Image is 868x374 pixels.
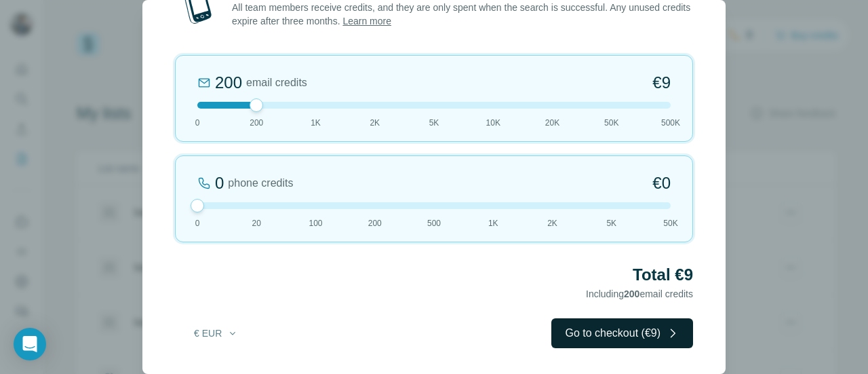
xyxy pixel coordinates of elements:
span: 20K [545,117,559,129]
span: €0 [652,172,671,194]
span: 200 [368,217,382,229]
div: 0 [215,172,224,194]
div: Open Intercom Messenger [14,328,46,360]
span: Including email credits [586,288,693,299]
span: 500 [427,217,441,229]
span: 500K [661,117,680,129]
span: email credits [246,75,307,91]
span: 0 [195,117,200,129]
span: 1K [311,117,321,129]
span: 0 [195,217,200,229]
p: All team members receive credits, and they are only spent when the search is successful. Any unus... [232,1,693,28]
span: 2K [370,117,380,129]
span: €9 [652,72,671,94]
span: 20 [252,217,261,229]
span: phone credits [228,175,293,191]
h2: Total €9 [175,264,693,286]
span: 50K [604,117,618,129]
span: 5K [606,217,616,229]
span: 50K [663,217,677,229]
button: € EUR [184,321,248,345]
span: 2K [547,217,557,229]
span: 200 [250,117,263,129]
span: 200 [624,288,639,299]
button: Go to checkout (€9) [551,318,693,348]
div: 200 [215,72,242,94]
a: Learn more [342,16,391,26]
span: 1K [488,217,498,229]
span: 10K [486,117,500,129]
span: 100 [309,217,322,229]
span: 5K [429,117,439,129]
